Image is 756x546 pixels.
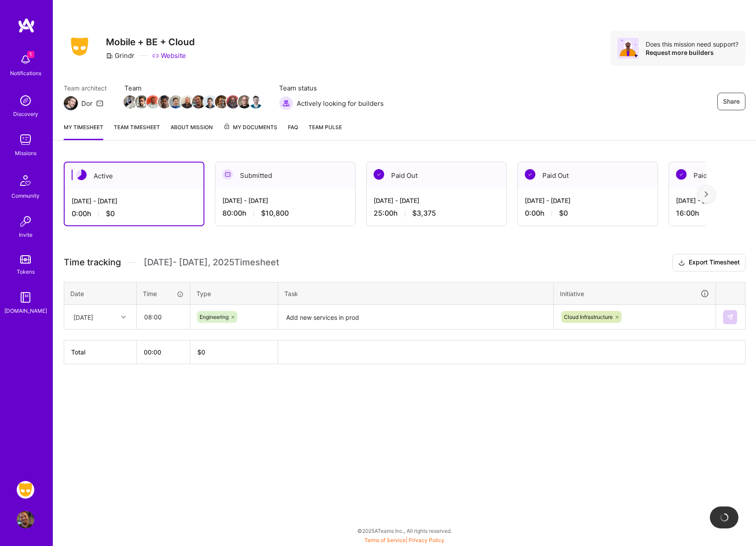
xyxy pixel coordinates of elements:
div: Discovery [13,109,38,119]
span: $10,800 [261,209,289,218]
div: null [723,310,738,324]
div: Community [11,191,40,200]
a: Team Member Avatar [147,94,159,109]
a: Team Member Avatar [216,94,227,109]
img: Submit [727,314,734,321]
span: My Documents [223,123,277,132]
button: Export Timesheet [672,254,745,271]
span: | [364,537,444,543]
th: Task [278,282,554,305]
a: Grindr: Mobile + BE + Cloud [15,481,36,499]
span: Team architect [64,83,107,93]
div: Paid Out [367,162,506,189]
div: Initiative [560,289,709,299]
span: $3,375 [412,209,436,218]
input: HH:MM [137,305,189,329]
div: [DATE] - [DATE] [525,196,651,205]
img: User Avatar [17,511,34,528]
a: Team Member Avatar [204,94,216,109]
textarea: Add new services in prod [279,306,552,329]
div: Missions [15,148,36,158]
a: Team Pulse [309,123,342,140]
div: 0:00 h [72,209,196,218]
div: Does this mission need support? [646,40,738,48]
img: Team Member Avatar [192,95,205,108]
div: [DATE] - [DATE] [374,196,499,205]
img: discovery [17,92,34,109]
img: Team Member Avatar [226,95,240,108]
div: [DOMAIN_NAME] [4,306,47,315]
div: Dor [81,99,93,108]
img: Paid Out [525,169,535,180]
div: Notifications [10,69,41,78]
a: About Mission [171,123,213,140]
a: Team timesheet [114,123,160,140]
div: [DATE] - [DATE] [72,196,196,206]
span: Team [124,83,262,93]
a: Team Member Avatar [250,94,262,109]
img: Invite [17,213,34,230]
img: right [705,191,708,197]
img: Submitted [222,169,233,180]
img: Paid Out [374,169,384,180]
div: [DATE] [73,312,93,322]
th: Type [190,282,278,305]
div: Time [143,289,184,298]
a: Team Member Avatar [170,94,182,109]
img: Company Logo [64,35,95,58]
img: Avatar [618,38,639,59]
th: Date [64,282,137,305]
span: Share [723,97,740,106]
a: Team Member Avatar [159,94,170,109]
div: 80:00 h [222,209,348,218]
img: Community [15,170,36,191]
span: 1 [27,51,34,58]
div: Invite [19,230,33,239]
img: loading [720,513,729,522]
img: Active [76,170,87,180]
img: Team Member Avatar [135,95,148,108]
span: Time tracking [64,257,121,268]
div: © 2025 ATeams Inc., All rights reserved. [53,520,756,542]
div: Active [65,163,204,189]
i: icon Download [678,258,685,268]
a: Team Member Avatar [193,94,204,109]
a: FAQ [288,123,298,140]
a: Team Member Avatar [182,94,193,109]
a: My Documents [223,123,277,140]
div: Grindr [106,51,134,60]
div: 0:00 h [525,209,651,218]
img: Team Member Avatar [158,95,171,108]
a: Team Member Avatar [136,94,147,109]
button: Share [717,93,745,110]
img: Team Member Avatar [204,95,217,108]
img: bell [17,51,34,69]
img: teamwork [17,131,34,148]
a: Team Member Avatar [227,94,239,109]
img: Paid Out [676,169,687,180]
img: Team Member Avatar [249,95,262,108]
a: User Avatar [15,511,36,528]
th: Total [64,340,137,364]
span: Engineering [200,314,229,320]
span: $0 [106,209,115,218]
span: $ 0 [197,348,205,356]
span: Team Pulse [309,124,342,130]
a: Team Member Avatar [124,94,136,109]
img: Team Member Avatar [169,95,182,108]
span: [DATE] - [DATE] , 2025 Timesheet [144,257,279,268]
a: Privacy Policy [409,537,444,543]
a: Website [152,51,186,60]
div: Request more builders [646,48,738,57]
a: Team Member Avatar [239,94,250,109]
i: icon CompanyGray [106,52,113,59]
i: icon Mail [96,100,103,107]
img: Grindr: Mobile + BE + Cloud [17,481,34,499]
span: Actively looking for builders [297,99,384,108]
i: icon Chevron [121,315,126,319]
img: Actively looking for builders [279,96,293,110]
img: tokens [20,255,31,264]
div: 25:00 h [374,209,499,218]
img: Team Member Avatar [238,95,251,108]
a: My timesheet [64,123,103,140]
